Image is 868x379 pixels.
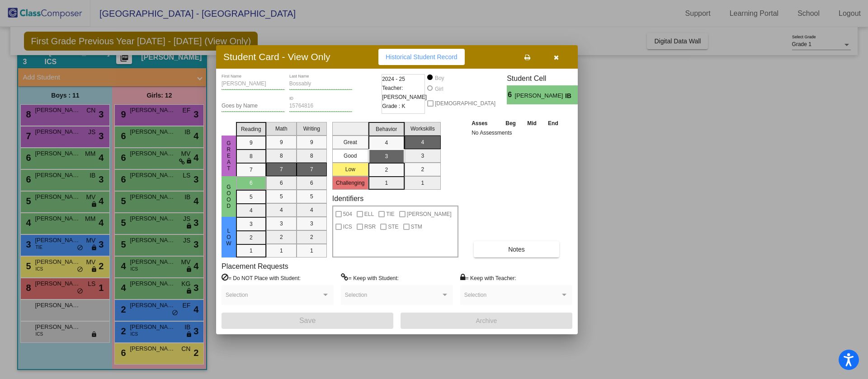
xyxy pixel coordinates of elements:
[222,313,393,329] button: Save
[225,184,233,209] span: Good
[289,103,353,109] input: Enter ID
[386,209,395,220] span: TIE
[222,103,285,109] input: goes by name
[522,118,542,128] th: Mid
[343,221,352,232] span: ICS
[507,74,585,83] h3: Student Cell
[435,98,495,109] span: [DEMOGRAPHIC_DATA]
[500,118,521,128] th: Beg
[469,118,500,128] th: Asses
[388,221,398,232] span: STE
[386,53,458,61] span: Historical Student Record
[341,273,399,282] label: = Keep with Student:
[474,241,559,257] button: Notes
[508,246,525,253] span: Notes
[565,91,578,101] span: IB
[364,209,374,220] span: ELL
[382,102,405,111] span: Grade : K
[378,49,465,65] button: Historical Student Record
[225,140,233,172] span: Great
[407,209,452,220] span: [PERSON_NAME]
[299,317,316,324] span: Save
[542,118,564,128] th: End
[225,228,233,247] span: Low
[476,317,497,324] span: Archive
[382,75,405,84] span: 2024 - 25
[515,91,565,101] span: [PERSON_NAME] Bossably
[364,221,376,232] span: RSR
[343,209,352,220] span: 504
[332,194,363,203] label: Identifiers
[222,262,288,271] label: Placement Requests
[223,51,330,62] h3: Student Card - View Only
[222,273,301,282] label: = Do NOT Place with Student:
[507,89,514,100] span: 6
[460,273,516,282] label: = Keep with Teacher:
[382,84,427,102] span: Teacher: [PERSON_NAME]
[434,74,444,82] div: Boy
[469,128,564,137] td: No Assessments
[578,89,585,100] span: 3
[401,313,572,329] button: Archive
[434,85,443,93] div: Girl
[411,221,422,232] span: STM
